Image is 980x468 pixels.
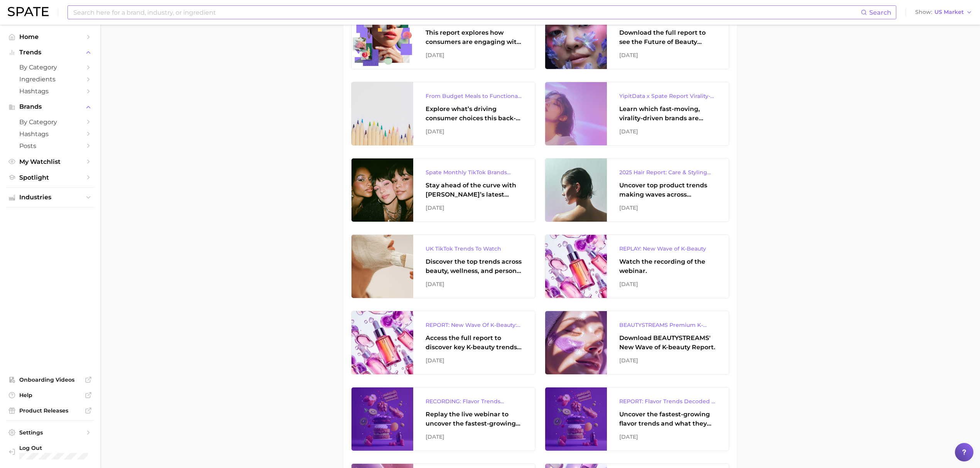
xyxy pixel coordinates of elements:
[6,427,94,438] a: Settings
[619,181,716,199] div: Uncover top product trends making waves across platforms — along with key insights into benefits,...
[619,203,716,212] div: [DATE]
[426,203,523,212] div: [DATE]
[6,116,94,128] a: by Category
[6,61,94,73] a: by Category
[6,389,94,401] a: Help
[426,104,523,123] div: Explore what’s driving consumer choices this back-to-school season From budget-friendly meals to ...
[545,387,729,451] a: REPORT: Flavor Trends Decoded - What's New & What's Next According to TikTok & GoogleUncover the ...
[6,442,94,462] a: Log out. Currently logged in with e-mail katieramell@metagenics.com.
[545,311,729,375] a: BEAUTYSTREAMS Premium K-beauty Trends ReportDownload BEAUTYSTREAMS' New Wave of K-beauty Report.[...
[426,257,523,276] div: Discover the top trends across beauty, wellness, and personal care on TikTok [GEOGRAPHIC_DATA].
[869,9,891,16] span: Search
[351,5,536,69] a: AI Search in Beauty: How Consumers Are Using ChatGPT vs. Google SearchThis report explores how co...
[351,158,536,222] a: Spate Monthly TikTok Brands TrackerStay ahead of the curve with [PERSON_NAME]’s latest monthly tr...
[426,432,523,441] div: [DATE]
[19,118,81,126] span: by Category
[545,234,729,298] a: REPLAY: New Wave of K-BeautyWatch the recording of the webinar.[DATE]
[19,158,81,165] span: My Watchlist
[19,49,81,56] span: Trends
[6,192,94,203] button: Industries
[6,172,94,183] a: Spotlight
[6,128,94,140] a: Hashtags
[19,142,81,150] span: Posts
[19,103,81,110] span: Brands
[426,91,523,101] div: From Budget Meals to Functional Snacks: Food & Beverage Trends Shaping Consumer Behavior This Sch...
[351,234,536,298] a: UK TikTok Trends To WatchDiscover the top trends across beauty, wellness, and personal care on Ti...
[6,140,94,152] a: Posts
[619,333,716,352] div: Download BEAUTYSTREAMS' New Wave of K-beauty Report.
[6,31,94,43] a: Home
[426,333,523,352] div: Access the full report to discover key K-beauty trends influencing [DATE] beauty market
[426,51,523,60] div: [DATE]
[619,320,716,330] div: BEAUTYSTREAMS Premium K-beauty Trends Report
[426,356,523,365] div: [DATE]
[426,279,523,289] div: [DATE]
[619,432,716,441] div: [DATE]
[545,5,729,69] a: Report: Future of Beauty WebinarDownload the full report to see the Future of Beauty trends we un...
[545,158,729,222] a: 2025 Hair Report: Care & Styling ProductsUncover top product trends making waves across platforms...
[19,392,81,399] span: Help
[619,168,716,177] div: 2025 Hair Report: Care & Styling Products
[619,91,716,101] div: YipitData x Spate Report Virality-Driven Brands Are Taking a Slice of the Beauty Pie
[19,174,81,181] span: Spotlight
[619,410,716,428] div: Uncover the fastest-growing flavor trends and what they signal about evolving consumer tastes.
[619,356,716,365] div: [DATE]
[426,397,523,406] div: RECORDING: Flavor Trends Decoded - What's New & What's Next According to TikTok & Google
[6,73,94,85] a: Ingredients
[19,33,81,40] span: Home
[619,28,716,47] div: Download the full report to see the Future of Beauty trends we unpacked during the webinar.
[351,311,536,375] a: REPORT: New Wave Of K-Beauty: [GEOGRAPHIC_DATA]’s Trending Innovations In Skincare & Color Cosmet...
[6,47,94,58] button: Trends
[351,82,536,146] a: From Budget Meals to Functional Snacks: Food & Beverage Trends Shaping Consumer Behavior This Sch...
[619,51,716,60] div: [DATE]
[619,257,716,276] div: Watch the recording of the webinar.
[6,156,94,168] a: My Watchlist
[6,85,94,97] a: Hashtags
[545,82,729,146] a: YipitData x Spate Report Virality-Driven Brands Are Taking a Slice of the Beauty PieLearn which f...
[19,130,81,138] span: Hashtags
[426,244,523,253] div: UK TikTok Trends To Watch
[913,7,974,17] button: ShowUS Market
[19,444,100,451] span: Log Out
[934,10,964,14] span: US Market
[19,429,81,436] span: Settings
[19,194,81,201] span: Industries
[6,101,94,113] button: Brands
[19,64,81,71] span: by Category
[351,387,536,451] a: RECORDING: Flavor Trends Decoded - What's New & What's Next According to TikTok & GoogleReplay th...
[619,397,716,406] div: REPORT: Flavor Trends Decoded - What's New & What's Next According to TikTok & Google
[6,374,94,386] a: Onboarding Videos
[426,127,523,136] div: [DATE]
[19,88,81,95] span: Hashtags
[19,76,81,83] span: Ingredients
[426,168,523,177] div: Spate Monthly TikTok Brands Tracker
[619,279,716,289] div: [DATE]
[426,28,523,47] div: This report explores how consumers are engaging with AI-powered search tools — and what it means ...
[915,10,932,14] span: Show
[619,127,716,136] div: [DATE]
[8,7,49,16] img: SPATE
[426,410,523,428] div: Replay the live webinar to uncover the fastest-growing flavor trends and what they signal about e...
[426,181,523,199] div: Stay ahead of the curve with [PERSON_NAME]’s latest monthly tracker, spotlighting the fastest-gro...
[19,407,81,414] span: Product Releases
[619,244,716,253] div: REPLAY: New Wave of K-Beauty
[19,376,81,383] span: Onboarding Videos
[73,6,861,19] input: Search here for a brand, industry, or ingredient
[426,320,523,330] div: REPORT: New Wave Of K-Beauty: [GEOGRAPHIC_DATA]’s Trending Innovations In Skincare & Color Cosmetics
[619,104,716,123] div: Learn which fast-moving, virality-driven brands are leading the pack, the risks of viral growth, ...
[6,405,94,416] a: Product Releases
